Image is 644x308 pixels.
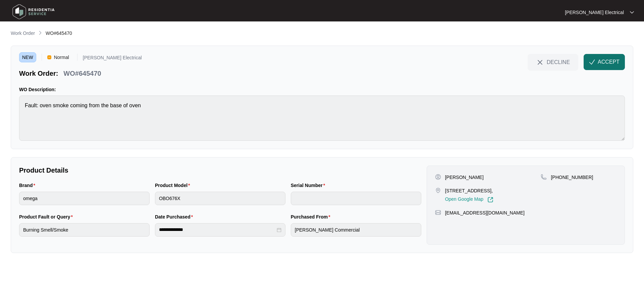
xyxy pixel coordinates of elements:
a: Work Order [9,30,36,37]
label: Serial Number [291,182,328,189]
img: residentia service logo [10,2,57,22]
p: [PHONE_NUMBER] [551,174,593,181]
button: close-IconDECLINE [528,54,578,70]
p: WO Description: [19,86,625,93]
textarea: Fault: oven smoke coming from the base of oven [19,96,625,141]
p: [EMAIL_ADDRESS][DOMAIN_NAME] [445,209,525,216]
label: Product Fault or Query [19,213,75,220]
label: Product Model [155,182,193,189]
img: chevron-right [38,30,43,36]
input: Serial Number [291,192,421,205]
p: Product Details [19,166,421,175]
img: map-pin [435,209,441,215]
p: Work Order: [19,69,58,78]
p: [PERSON_NAME] Electrical [565,9,624,16]
input: Date Purchased [159,226,275,233]
p: Work Order [11,30,35,37]
p: [STREET_ADDRESS], [445,187,493,194]
label: Brand [19,182,38,189]
img: map-pin [435,187,441,193]
p: [PERSON_NAME] [445,174,484,181]
img: user-pin [435,174,441,180]
span: Normal [51,52,72,62]
img: close-Icon [536,58,544,66]
img: Link-External [487,197,493,203]
label: Date Purchased [155,213,196,220]
span: DECLINE [547,58,570,66]
img: Vercel Logo [47,55,51,59]
input: Brand [19,192,150,205]
p: [PERSON_NAME] Electrical [83,55,142,62]
input: Product Fault or Query [19,223,150,237]
img: map-pin [541,174,547,180]
img: check-Icon [589,59,595,65]
input: Purchased From [291,223,421,237]
p: WO#645470 [63,69,101,78]
span: WO#645470 [46,30,72,36]
input: Product Model [155,192,285,205]
span: NEW [19,52,36,62]
button: check-IconACCEPT [584,54,625,70]
label: Purchased From [291,213,333,220]
span: ACCEPT [598,58,620,66]
a: Open Google Map [445,197,493,203]
img: dropdown arrow [630,11,634,14]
